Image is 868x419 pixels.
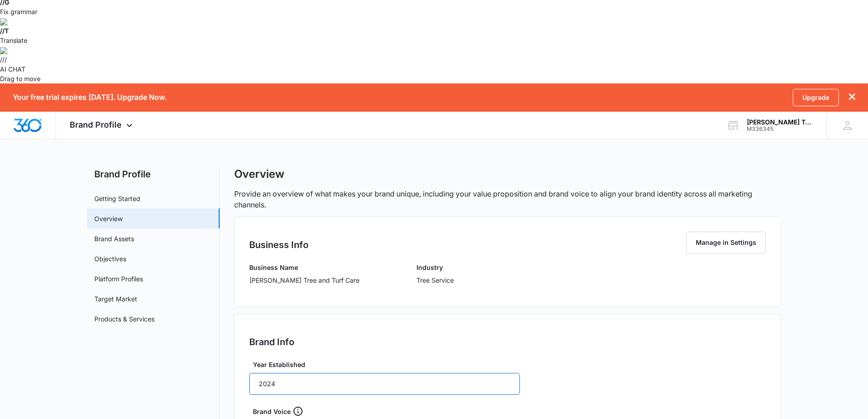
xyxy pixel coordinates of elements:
[94,194,140,203] a: Getting Started
[686,232,766,253] button: Manage in Settings
[13,93,167,102] p: Your free trial expires [DATE]. Upgrade Now.
[94,314,154,324] a: Products & Services
[87,167,220,181] h2: Brand Profile
[249,238,308,252] h2: Business Info
[94,274,143,284] a: Platform Profiles
[56,112,149,139] div: Brand Profile
[94,254,126,264] a: Objectives
[249,263,360,272] h3: Business Name
[416,275,454,285] p: Tree Service
[793,89,839,106] a: Upgrade
[234,188,781,210] p: Provide an overview of what makes your brand unique, including your value proposition and brand v...
[849,93,855,102] button: dismiss this dialog
[94,294,137,304] a: Target Market
[747,126,813,132] div: account id
[234,167,284,181] h1: Overview
[249,373,520,395] input: e.g. 1982
[94,234,134,243] a: Brand Assets
[249,275,360,285] p: [PERSON_NAME] Tree and Turf Care
[70,120,122,129] span: Brand Profile
[253,360,524,369] label: Year Established
[416,263,454,272] h3: Industry
[94,214,123,223] a: Overview
[747,119,813,126] div: account name
[253,406,524,417] div: Brand Voice
[249,335,294,349] h2: Brand Info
